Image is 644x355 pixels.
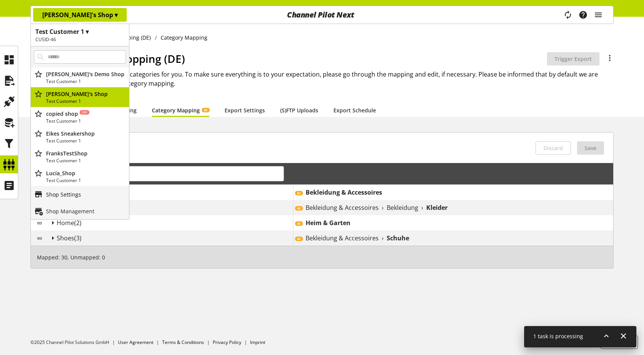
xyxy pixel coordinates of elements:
[57,233,293,243] div: Shoes
[46,70,126,78] p: Arya's Demo Shop
[306,188,382,197] b: Bekleidung & Accessoires
[577,141,604,155] button: Save
[46,78,126,85] p: Test Customer 1
[118,339,153,345] a: User Agreement
[306,218,351,227] b: Heim & Garten
[46,118,126,125] p: Test Customer 1
[30,339,118,346] li: ©2025 Channel Pilot Solutions GmbH
[31,203,129,219] a: Shop Management
[536,141,571,155] button: Discard
[306,233,614,243] div: Bekleidung & Accessoires › Schuhe
[297,221,301,226] span: AI
[387,203,418,212] span: Bekleidung
[46,207,94,215] p: Shop Management
[547,52,599,66] button: Trigger Export
[46,149,126,157] p: FranksTestShop
[544,144,563,152] span: Discard
[306,188,614,197] div: Bekleidung & Accessoires
[74,234,81,242] span: (3)
[57,203,293,212] div: Dresses
[30,246,614,269] div: Mapped: 30, Unmapped: 0
[46,110,126,118] p: copied shop
[35,36,124,43] h2: CUSID-46
[426,203,448,212] b: Kleider
[42,10,118,19] p: [PERSON_NAME]'s Shop
[57,234,74,242] span: Shoes
[306,203,614,212] div: Bekleidung & Accessoires › Bekleidung › Kleider
[46,190,81,198] p: Shop Settings
[213,339,241,345] a: Privacy Policy
[421,203,423,212] span: ›
[35,27,124,36] h1: Test Customer 1 ▾
[46,130,126,138] p: Eikes Sneakershop
[533,333,583,340] span: 1 task is processing
[115,11,118,19] span: ▾
[46,169,126,177] p: Lucía_Shop
[225,106,265,114] a: Export Settings
[162,339,204,345] a: Terms & Conditions
[30,6,614,24] nav: main navigation
[75,51,547,67] h1: Google Shopping (DE)
[333,106,376,114] a: Export Schedule
[297,237,301,241] span: AI
[31,186,129,203] a: Shop Settings
[57,188,293,197] div: Clothing
[306,203,379,212] span: Bekleidung & Accessoires
[250,339,265,345] a: Imprint
[57,218,293,227] div: Home
[46,177,126,184] p: Test Customer 1
[46,157,126,164] p: Test Customer 1
[82,110,87,115] span: Off
[280,106,318,114] a: (S)FTP Uploads
[306,233,379,243] span: Bekleidung & Accessoires
[382,203,384,212] span: ›
[306,218,614,227] div: Heim & Garten
[585,144,596,152] span: Save
[42,70,614,88] h2: Our AI has already mapped all categories for you. To make sure everything is to your expectation,...
[57,219,74,227] span: Home
[152,106,209,114] a: Category MappingAI
[74,219,81,227] span: (2)
[382,233,384,243] span: ›
[46,138,126,144] p: Test Customer 1
[387,233,409,243] b: Schuhe
[204,108,207,112] span: AI
[555,55,592,63] span: Trigger Export
[46,90,126,98] p: Arya's Shop
[46,98,126,105] p: Test Customer 1
[297,206,301,211] span: AI
[297,191,301,195] span: AI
